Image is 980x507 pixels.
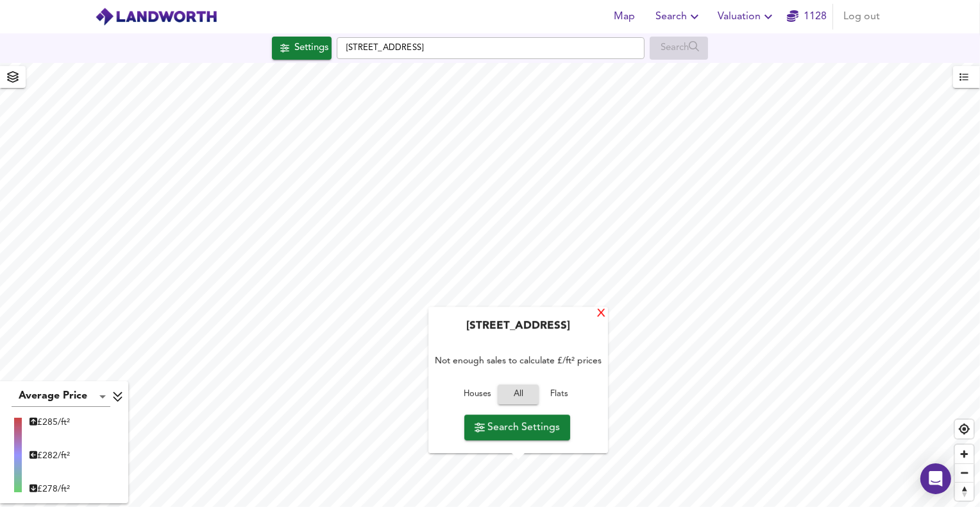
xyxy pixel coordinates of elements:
span: Search Settings [475,418,560,436]
span: Map [609,8,640,26]
button: Map [604,4,645,30]
button: 1128 [786,4,827,30]
span: Zoom out [955,464,974,482]
button: Zoom in [955,445,974,463]
button: Flats [539,385,580,405]
span: All [504,388,532,402]
button: All [498,385,539,405]
button: Reset bearing to north [955,482,974,501]
div: £ 285/ft² [30,416,70,429]
button: Houses [457,385,498,405]
button: Search Settings [464,415,570,440]
div: £ 278/ft² [30,483,70,495]
div: Enable a Source before running a Search [650,37,708,60]
div: £ 282/ft² [30,449,70,462]
button: Search [650,4,707,30]
div: Open Intercom Messenger [920,463,951,494]
div: Not enough sales to calculate £/ft² prices [435,341,602,381]
button: Find my location [955,420,974,438]
span: Search [655,8,702,26]
button: Valuation [713,4,781,30]
span: Valuation [718,8,776,26]
div: [STREET_ADDRESS] [435,320,602,341]
a: 1128 [787,8,827,26]
span: Log out [843,8,880,26]
div: Settings [294,40,328,56]
span: Flats [542,388,577,402]
button: Settings [272,37,332,60]
input: Enter a location... [337,37,645,59]
div: X [596,308,607,320]
div: Average Price [12,386,110,407]
button: Zoom out [955,463,974,482]
span: Reset bearing to north [955,483,974,501]
img: logo [95,7,217,26]
span: Houses [460,388,494,402]
button: Log out [838,4,885,30]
